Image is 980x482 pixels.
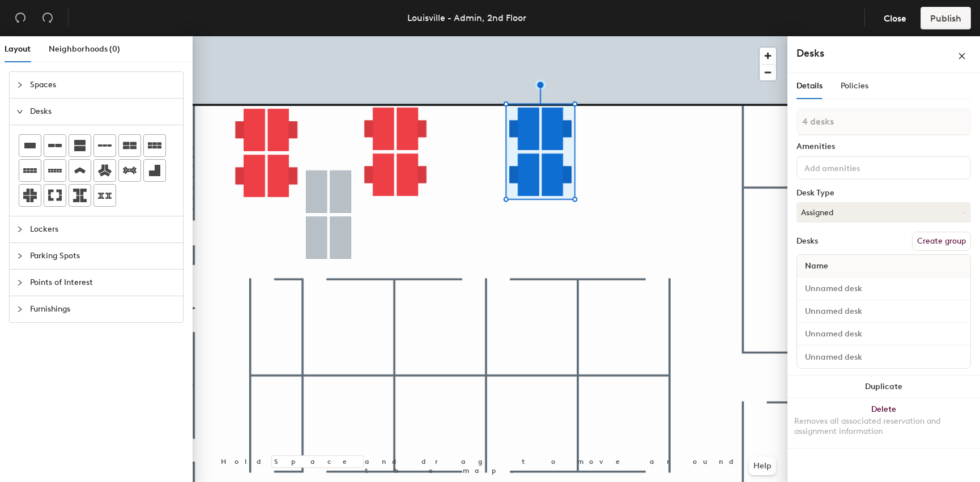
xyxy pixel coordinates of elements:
[841,81,868,91] span: Policies
[796,237,818,246] div: Desks
[16,306,23,313] span: collapsed
[796,142,971,151] div: Amenities
[799,349,968,365] input: Unnamed desk
[799,281,968,297] input: Unnamed desk
[9,7,32,29] button: Undo (⌘ + Z)
[787,398,980,448] button: DeleteRemoves all associated reservation and assignment information
[30,243,176,269] span: Parking Spots
[921,7,971,29] button: Publish
[874,7,916,29] button: Close
[15,12,26,23] span: undo
[30,296,176,322] span: Furnishings
[958,52,966,60] span: close
[799,256,834,276] span: Name
[799,304,968,319] input: Unnamed desk
[799,326,968,342] input: Unnamed desk
[16,279,23,286] span: collapsed
[30,270,176,296] span: Points of Interest
[884,13,906,24] span: Close
[30,72,176,98] span: Spaces
[30,99,176,125] span: Desks
[787,376,980,398] button: Duplicate
[16,82,23,88] span: collapsed
[16,226,23,233] span: collapsed
[16,253,23,259] span: collapsed
[796,202,971,223] button: Assigned
[49,44,120,54] span: Neighborhoods (0)
[912,232,971,251] button: Create group
[794,416,973,437] div: Removes all associated reservation and assignment information
[796,189,971,198] div: Desk Type
[30,216,176,242] span: Lockers
[796,81,823,91] span: Details
[16,108,23,115] span: expanded
[407,11,526,25] div: Louisville - Admin, 2nd Floor
[749,457,776,475] button: Help
[802,160,904,174] input: Add amenities
[36,7,59,29] button: Redo (⌘ + ⇧ + Z)
[5,44,31,54] span: Layout
[796,46,921,61] h4: Desks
